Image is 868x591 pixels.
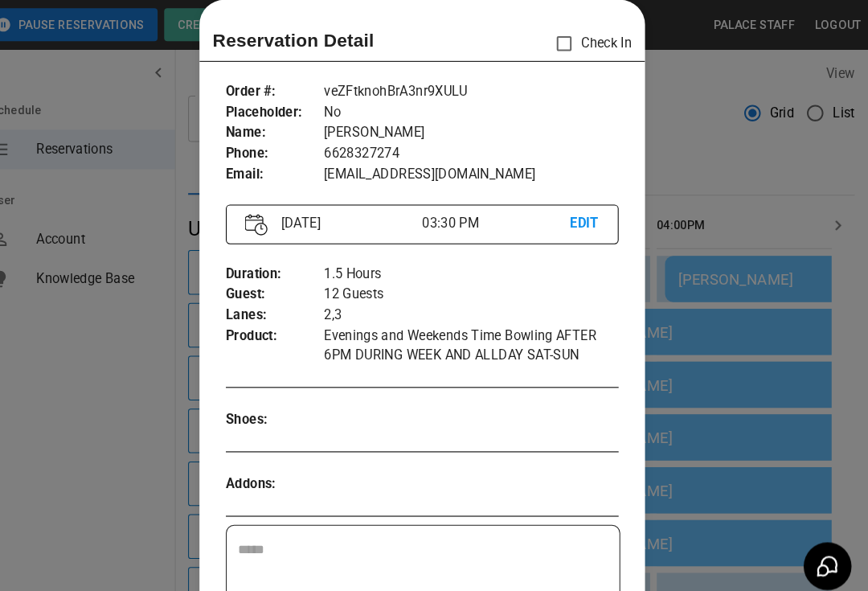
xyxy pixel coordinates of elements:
[243,318,338,338] p: Product :
[243,399,338,419] p: Shoes :
[338,140,625,160] p: 6628327274
[338,80,625,100] p: veZFtknohBrA3nr9XULU
[243,140,338,160] p: Phone :
[230,27,387,53] p: Reservation Detail
[338,318,625,356] p: Evenings and Weekends Time Bowling AFTER 6PM DURING WEEK AND ALLDAY SAT-SUN
[243,100,338,120] p: Placeholder :
[243,80,338,100] p: Order # :
[243,298,338,318] p: Lanes :
[338,298,625,318] p: 2,3
[338,100,625,120] p: No
[434,208,578,228] p: 03:30 PM
[243,257,338,277] p: Duration :
[338,257,625,277] p: 1.5 Hours
[555,26,638,60] p: Check In
[338,160,625,180] p: [EMAIL_ADDRESS][DOMAIN_NAME]
[338,120,625,140] p: [PERSON_NAME]
[578,208,607,228] p: EDIT
[338,277,625,298] p: 12 Guests
[243,160,338,180] p: Email :
[261,208,284,230] img: Vector
[243,277,338,298] p: Guest :
[243,462,338,482] p: Addons :
[290,208,434,228] p: [DATE]
[243,120,338,140] p: Name :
